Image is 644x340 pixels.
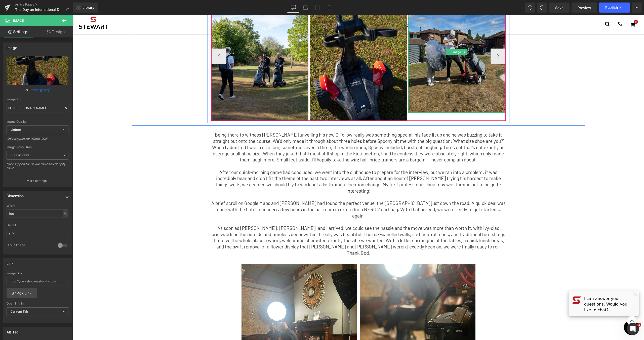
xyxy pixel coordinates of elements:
span: 1 [637,323,641,327]
div: % [63,210,68,217]
a: Article Pages [15,3,73,7]
div: Only support for UCare CDN and Shopify CDN [7,162,68,174]
div: Image [7,43,17,50]
span: Preview [578,5,591,10]
a: Mobile [324,3,336,13]
button: Publish [599,3,630,13]
button: Undo [525,3,535,13]
a: Tablet [311,3,324,13]
iframe: Intercom live chat [627,323,639,335]
div: or [7,87,68,93]
p: As soon as [PERSON_NAME], [PERSON_NAME], and I arrived, we could see the hassle and the move was ... [139,210,433,241]
div: Image Link [7,272,68,275]
div: Width [7,204,68,207]
p: Being there to witness [PERSON_NAME] unveiling his new Q Follow really was something special, his... [139,117,433,148]
input: auto [7,209,68,218]
span: Image [379,34,389,40]
p: More settings [27,179,47,183]
b: 3000x3000 [11,153,29,157]
div: Circle Image [7,243,53,248]
div: Image Resolution [7,145,68,149]
a: Desktop [287,3,299,13]
p: A brief scroll on Google Maps and [PERSON_NAME] had found the perfect venue, the [GEOGRAPHIC_DATA... [139,185,433,204]
div: Only support for UCare CDN [7,137,68,144]
a: Laptop [299,3,311,13]
div: Open link In [7,302,68,305]
button: More [632,3,642,13]
div: Alt Tag [7,327,19,334]
button: Redo [537,3,547,13]
a: Design [37,26,74,37]
div: Dimension [7,191,24,198]
input: Link [7,104,68,112]
span: Image [13,19,24,23]
div: Image Src [7,98,68,101]
a: New Library [73,3,98,13]
span: Publish [605,6,618,10]
a: Preview [572,3,597,13]
b: Lighter [11,128,21,132]
div: Image Quality [7,120,68,123]
input: https://your-shop.myshopify.com [7,277,68,285]
a: Browse gallery [28,86,50,94]
a: Expand / Collapse [389,34,395,40]
div: Height [7,224,68,227]
input: auto [7,229,68,237]
div: Link [7,259,14,266]
span: Library [83,5,94,10]
a: Pick Link [7,288,37,298]
p: After our quick-morning game had concluded, we went into the clubhouse to prepare for the intervi... [139,154,433,179]
b: Current Tab [11,310,28,313]
button: More settings [3,175,72,187]
span: Save [555,5,563,10]
span: The Day an International DJ Roasted Me for Having Tiny Shoes. [15,8,63,12]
